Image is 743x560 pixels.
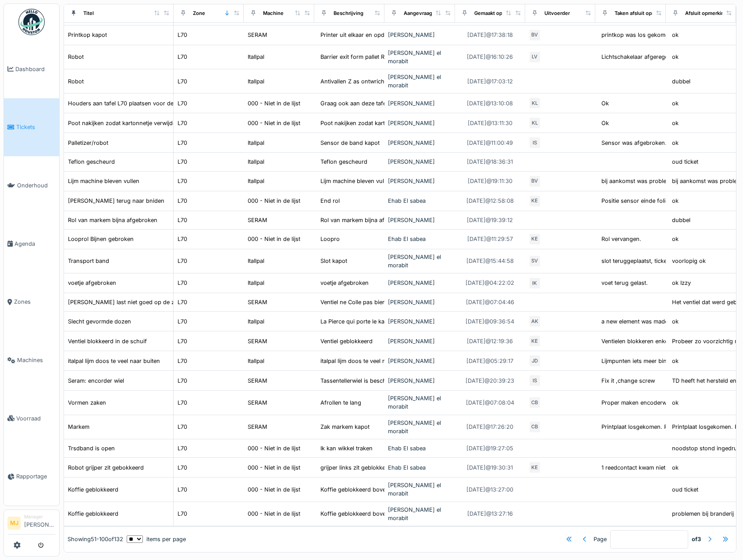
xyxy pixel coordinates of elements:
[68,158,115,166] div: Teflon gescheurd
[467,31,513,39] div: [DATE] @ 17:38:18
[388,337,451,345] div: [PERSON_NAME]
[4,156,59,215] a: Onderhoud
[320,99,457,108] div: Graag ook aan deze tafel houders plaatsen voor ...
[178,463,187,472] div: L70
[388,31,451,39] div: [PERSON_NAME]
[68,257,109,265] div: Transport band
[388,444,451,452] div: Ehab El sabea
[68,357,160,365] div: italpal lijm doos te veel naar buiten
[4,98,59,157] a: Tickets
[4,331,59,389] a: Machines
[672,197,679,205] div: ok
[7,517,21,530] li: MJ
[320,357,412,365] div: italpal lijm doos te veel naar buiten
[320,235,340,243] div: Loopro
[320,139,380,147] div: Sensor de band kapot
[248,197,300,205] div: 000 - Niet in de lijst
[672,279,691,287] div: ok Izzy
[529,335,541,347] div: KE
[601,337,733,345] div: Ventielen blokkeren enkel als het binnenste van...
[248,158,264,166] div: Itallpal
[388,216,451,224] div: [PERSON_NAME]
[248,77,264,86] div: Itallpal
[672,119,679,127] div: ok
[467,139,513,147] div: [DATE] @ 11:00:49
[248,235,300,243] div: 000 - Niet in de lijst
[388,279,451,287] div: [PERSON_NAME]
[388,197,451,205] div: Ehab El sabea
[17,181,56,190] span: Onderhoud
[672,31,679,39] div: ok
[529,374,541,387] div: IS
[529,175,541,187] div: BV
[16,472,56,481] span: Rapportage
[320,510,389,518] div: Koffie geblokkeerd boven
[685,10,727,17] div: Afsluit opmerking
[320,53,401,61] div: Barrier exit form pallet Restore
[672,235,679,243] div: ok
[692,535,701,543] strong: of 3
[178,485,187,494] div: L70
[601,119,609,127] div: Ok
[178,119,187,127] div: L70
[320,257,347,265] div: Slot kapot
[320,216,410,224] div: Rol van markem bijna afgebroken
[615,10,677,17] div: Taken afsluit opmerkingen
[68,279,116,287] div: voetje afgebroken
[178,53,187,61] div: L70
[404,10,448,17] div: Aangevraagd door
[178,510,187,518] div: L70
[601,377,655,385] div: Fix it ,change screw
[467,510,513,518] div: [DATE] @ 13:27:16
[466,317,514,326] div: [DATE] @ 09:36:54
[388,49,451,65] div: [PERSON_NAME] el morabit
[466,357,513,365] div: [DATE] @ 05:29:17
[467,235,513,243] div: [DATE] @ 11:29:57
[68,485,118,494] div: Koffie geblokkeerd
[466,257,514,265] div: [DATE] @ 15:44:58
[529,421,541,433] div: CB
[68,197,164,205] div: [PERSON_NAME] terug naar bniden
[248,177,264,185] div: Itallpal
[4,215,59,273] a: Agenda
[248,279,264,287] div: Itallpal
[248,444,300,452] div: 000 - Niet in de lijst
[320,77,386,86] div: Antivallen Z as ontwricht
[178,337,187,345] div: L70
[248,423,267,431] div: SERAM
[68,235,134,243] div: Looprol Bijnen gebroken
[14,298,56,306] span: Zones
[529,233,541,245] div: KE
[466,398,514,407] div: [DATE] @ 07:08:04
[68,317,131,326] div: Slecht gevormde dozen
[320,298,418,306] div: Ventiel ne Colle pas bien dans le zak
[601,257,733,265] div: slot teruggeplaatst, ticket aangemaakt vooor aa...
[178,377,187,385] div: L70
[68,463,144,472] div: Robot grijper zit gebokkeerd
[467,53,513,61] div: [DATE] @ 16:10:26
[14,240,56,248] span: Agenda
[388,377,451,385] div: [PERSON_NAME]
[467,99,513,108] div: [DATE] @ 13:10:08
[672,317,679,326] div: ok
[601,139,725,147] div: Sensor was afgebroken. => sensor vervangen.
[467,463,513,472] div: [DATE] @ 19:30:31
[529,315,541,327] div: AK
[466,377,514,385] div: [DATE] @ 20:39:23
[388,177,451,185] div: [PERSON_NAME]
[68,398,106,407] div: Vormen zaken
[178,31,187,39] div: L70
[388,73,451,90] div: [PERSON_NAME] el morabit
[320,398,361,407] div: Afrollen te lang
[248,31,267,39] div: SERAM
[178,357,187,365] div: L70
[18,9,45,35] img: Badge_color-CXgf-gQk.svg
[468,119,512,127] div: [DATE] @ 13:11:30
[529,195,541,207] div: KE
[178,279,187,287] div: L70
[248,357,264,365] div: Itallpal
[467,337,513,345] div: [DATE] @ 12:19:36
[68,423,89,431] div: Markem
[320,444,373,452] div: Ik kan wikkel traken
[68,119,217,127] div: Poot nakijken zodat kartonnetje verwijderd kan worden.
